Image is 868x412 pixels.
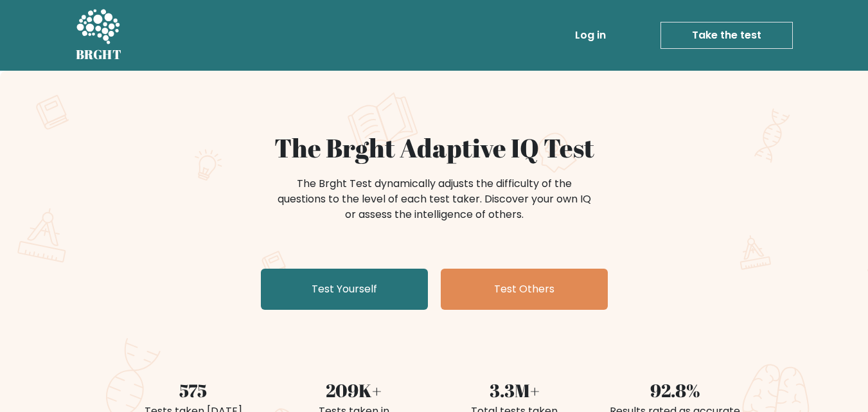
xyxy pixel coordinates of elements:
[76,47,122,62] h5: BRGHT
[660,22,793,49] a: Take the test
[274,176,595,222] div: The Brght Test dynamically adjusts the difficulty of the questions to the level of each test take...
[261,269,428,310] a: Test Yourself
[76,5,122,66] a: BRGHT
[441,269,608,310] a: Test Others
[442,377,587,404] div: 3.3M+
[121,132,748,163] h1: The Brght Adaptive IQ Test
[570,22,611,48] a: Log in
[281,377,427,404] div: 209K+
[603,377,748,404] div: 92.8%
[121,377,266,404] div: 575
